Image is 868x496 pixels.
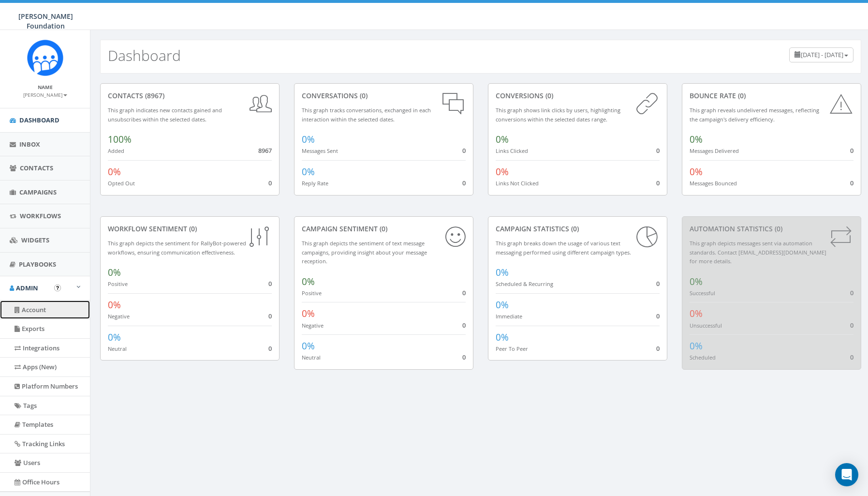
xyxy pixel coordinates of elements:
[462,353,466,361] span: 0
[496,240,631,256] small: This graph breaks down the usage of various text messaging performed using different campaign types.
[302,275,315,288] span: 0%
[302,224,466,234] div: Campaign Sentiment
[690,240,826,265] small: This graph depicts messages sent via automation standards. Contact [EMAIL_ADDRESS][DOMAIN_NAME] f...
[108,147,124,154] small: Added
[496,91,660,101] div: conversions
[108,280,128,287] small: Positive
[16,284,38,292] span: Admin
[108,313,130,320] small: Negative
[773,224,782,233] span: (0)
[108,133,132,146] span: 100%
[544,91,553,100] span: (0)
[690,106,819,123] small: This graph reveals undelivered messages, reflecting the campaign's delivery efficiency.
[19,260,56,269] span: Playbooks
[302,289,322,297] small: Positive
[690,180,737,187] small: Messages Bounced
[302,91,466,101] div: conversations
[690,133,703,146] span: 0%
[462,321,466,330] span: 0
[850,146,853,155] span: 0
[378,224,387,233] span: (0)
[108,180,135,187] small: Opted Out
[302,147,338,154] small: Messages Sent
[850,321,853,330] span: 0
[835,463,858,486] div: Open Intercom Messenger
[302,106,431,123] small: This graph tracks conversations, exchanged in each interaction within the selected dates.
[108,47,181,63] h2: Dashboard
[38,84,53,90] small: Name
[268,279,272,288] span: 0
[496,266,509,279] span: 0%
[850,353,853,361] span: 0
[302,307,315,320] span: 0%
[18,12,73,30] span: [PERSON_NAME] Foundation
[108,91,272,101] div: contacts
[496,106,620,123] small: This graph shows link clicks by users, highlighting conversions within the selected dates range.
[496,280,553,287] small: Scheduled & Recurring
[496,180,539,187] small: Links Not Clicked
[302,180,328,187] small: Reply Rate
[302,340,315,352] span: 0%
[462,288,466,297] span: 0
[690,165,703,178] span: 0%
[20,211,61,220] span: Workflows
[690,322,722,329] small: Unsuccessful
[462,179,466,187] span: 0
[656,179,660,187] span: 0
[21,236,49,244] span: Widgets
[496,224,660,234] div: Campaign Statistics
[850,288,853,297] span: 0
[569,224,579,233] span: (0)
[656,344,660,353] span: 0
[187,224,197,233] span: (0)
[496,299,509,311] span: 0%
[19,116,59,124] span: Dashboard
[690,224,853,234] div: Automation Statistics
[108,240,246,256] small: This graph depicts the sentiment for RallyBot-powered workflows, ensuring communication effective...
[20,164,53,172] span: Contacts
[258,146,272,155] span: 8967
[690,289,715,297] small: Successful
[496,331,509,344] span: 0%
[690,307,703,320] span: 0%
[143,91,164,100] span: (8967)
[23,91,67,98] small: [PERSON_NAME]
[801,50,843,59] span: [DATE] - [DATE]
[736,91,746,100] span: (0)
[23,90,67,99] a: [PERSON_NAME]
[690,147,739,154] small: Messages Delivered
[656,279,660,288] span: 0
[27,40,63,76] img: Rally_Corp_Icon.png
[19,140,40,149] span: Inbox
[690,91,853,101] div: Bounce Rate
[496,147,528,154] small: Links Clicked
[108,331,121,344] span: 0%
[302,354,321,361] small: Neutral
[302,165,315,178] span: 0%
[496,345,528,352] small: Peer To Peer
[54,285,61,291] button: Open In-App Guide
[496,133,509,146] span: 0%
[656,312,660,320] span: 0
[108,345,127,352] small: Neutral
[496,313,522,320] small: Immediate
[268,312,272,320] span: 0
[302,322,324,329] small: Negative
[108,165,121,178] span: 0%
[496,165,509,178] span: 0%
[690,340,703,352] span: 0%
[268,179,272,187] span: 0
[358,91,368,100] span: (0)
[108,224,272,234] div: Workflow Sentiment
[302,240,427,265] small: This graph depicts the sentiment of text message campaigns, providing insight about your message ...
[690,275,703,288] span: 0%
[108,266,121,279] span: 0%
[108,299,121,311] span: 0%
[302,133,315,146] span: 0%
[850,179,853,187] span: 0
[268,344,272,353] span: 0
[690,354,716,361] small: Scheduled
[656,146,660,155] span: 0
[462,146,466,155] span: 0
[19,188,57,196] span: Campaigns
